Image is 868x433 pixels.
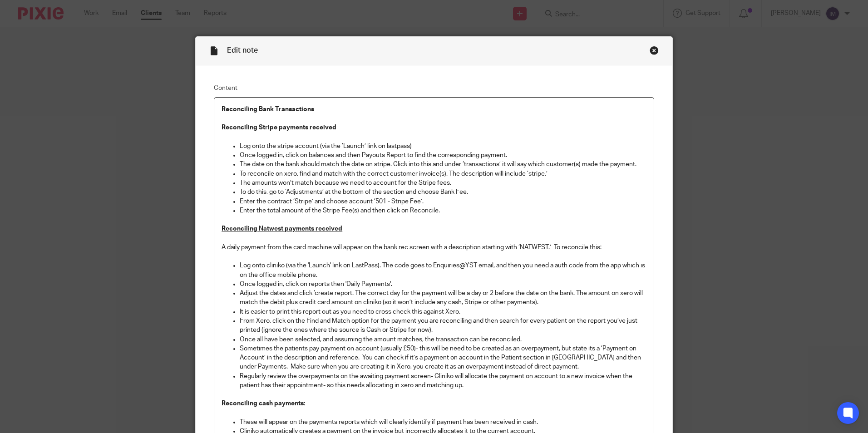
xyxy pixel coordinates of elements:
p: These will appear on the payments reports which will clearly identify if payment has been receive... [240,418,646,427]
p: Regularly review the overpayments on the awaiting payment screen- Cliniko will allocate the payme... [240,372,646,390]
span: Edit note [227,47,258,54]
u: Reconciling Natwest payments received [222,226,342,232]
p: A daily payment from the card machine will appear on the bank rec screen with a description start... [222,243,646,252]
label: Content [214,84,654,93]
p: Enter the total amount of the Stripe Fee(s) and then click on Reconcile. [240,206,646,215]
p: To reconcile on xero, find and match with the correct customer invoice(s). The description will i... [240,169,646,178]
p: From Xero, click on the Find and Match option for the payment you are reconciling and then search... [240,316,646,335]
u: Reconciling Stripe payments received [222,124,336,131]
p: Once logged in, click on reports then 'Daily Payments'. [240,280,646,289]
p: Sometimes the patients pay payment on account (usually £50)- this will be need to be created as a... [240,344,646,372]
p: It is easier to print this report out as you need to cross check this against Xero. [240,307,646,316]
p: Once all have been selected, and assuming the amount matches, the transaction can be reconciled. [240,335,646,344]
p: Log onto cliniko (via the 'Launch' link on LastPass). The code goes to Enquiries@YST email, and t... [240,261,646,280]
p: The amounts won’t match because we need to account for the Stripe fees. [240,178,646,187]
p: Once logged in, click on balances and then Payouts Report to find the corresponding payment. [240,151,646,160]
div: Close this dialog window [650,46,659,55]
strong: Reconciling Bank Transactions [222,106,314,113]
p: Adjust the dates and click ‘create report. The correct day for the payment will be a day or 2 bef... [240,289,646,307]
p: To do this, go to ‘Adjustments’ at the bottom of the section and choose Bank Fee. [240,187,646,197]
p: The date on the bank should match the date on stripe. Click into this and under ‘transactions’ it... [240,160,646,169]
p: Enter the contract ‘Stripe’ and choose account ‘501 - Stripe Fee’. [240,197,646,206]
p: Log onto the stripe account (via the ‘Launch’ link on lastpass) [240,142,646,151]
strong: Reconciling cash payments: [222,400,305,407]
